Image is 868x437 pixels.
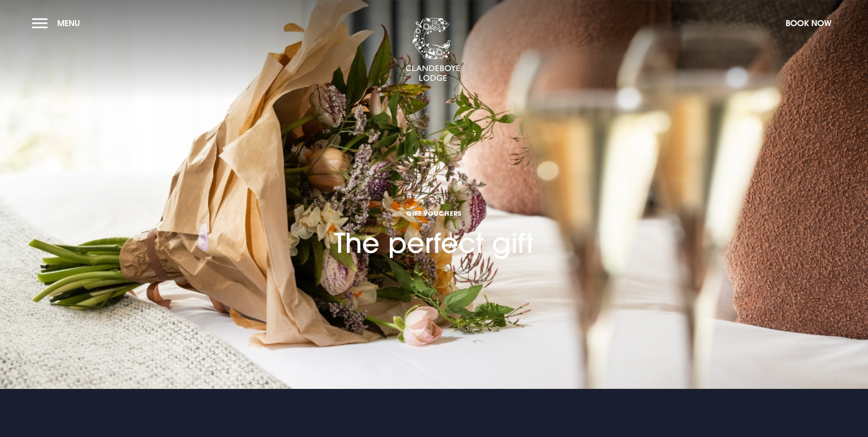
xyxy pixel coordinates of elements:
img: Clandeboye Lodge [405,18,460,82]
span: GIFT VOUCHERS [334,209,534,218]
span: Menu [57,18,80,28]
h1: The perfect gift [334,209,534,259]
button: Menu [32,13,85,33]
button: Book Now [781,13,836,33]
